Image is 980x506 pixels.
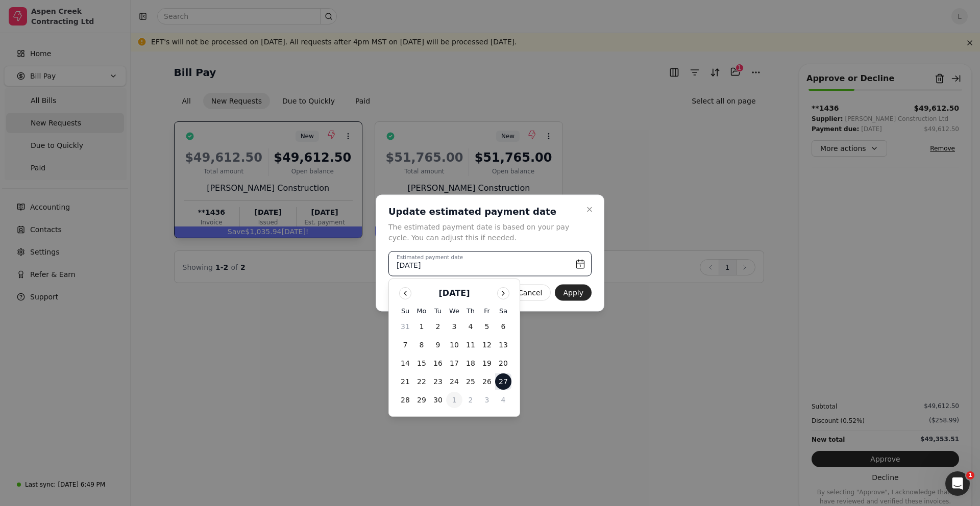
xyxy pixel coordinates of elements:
button: Go to next month [497,287,509,299]
button: 2 [430,318,446,335]
button: 12 [479,337,495,353]
button: 18 [462,355,479,371]
button: 21 [397,373,413,390]
button: 15 [413,355,430,371]
button: Estimated payment date [388,251,592,276]
button: 26 [479,373,495,390]
button: 29 [413,392,430,408]
button: 30 [430,392,446,408]
button: Apply [555,285,592,301]
th: Sunday [397,306,413,316]
th: Saturday [495,306,511,316]
button: Go to previous month [399,287,411,299]
button: 17 [446,355,462,371]
button: 13 [495,337,511,353]
button: 3 [446,318,462,335]
div: [DATE] [439,287,470,299]
button: 23 [430,373,446,390]
button: 4 [495,392,511,408]
button: 1 [413,318,430,335]
button: Cancel [509,285,551,301]
button: 19 [479,355,495,371]
button: 9 [430,337,446,353]
th: Thursday [462,306,479,316]
th: Wednesday [446,306,462,316]
th: Monday [413,306,430,316]
th: Tuesday [430,306,446,316]
button: 14 [397,355,413,371]
button: 24 [446,373,462,390]
button: 2 [462,392,479,408]
button: 28 [397,392,413,408]
button: 8 [413,337,430,353]
button: 31 [397,318,413,335]
button: 1 [446,392,462,408]
button: 3 [479,392,495,408]
button: 20 [495,355,511,371]
button: 25 [462,373,479,390]
th: Friday [479,306,495,316]
span: 1 [966,471,974,479]
iframe: Intercom live chat [945,471,970,496]
button: 27 [495,373,511,390]
button: 6 [495,318,511,335]
p: The estimated payment date is based on your pay cycle. You can adjust this if needed. [388,222,579,243]
button: 10 [446,337,462,353]
button: 5 [479,318,495,335]
button: 11 [462,337,479,353]
button: 22 [413,373,430,390]
button: 7 [397,337,413,353]
h2: Update estimated payment date [388,206,579,218]
button: 16 [430,355,446,371]
label: Estimated payment date [397,254,463,262]
button: 4 [462,318,479,335]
